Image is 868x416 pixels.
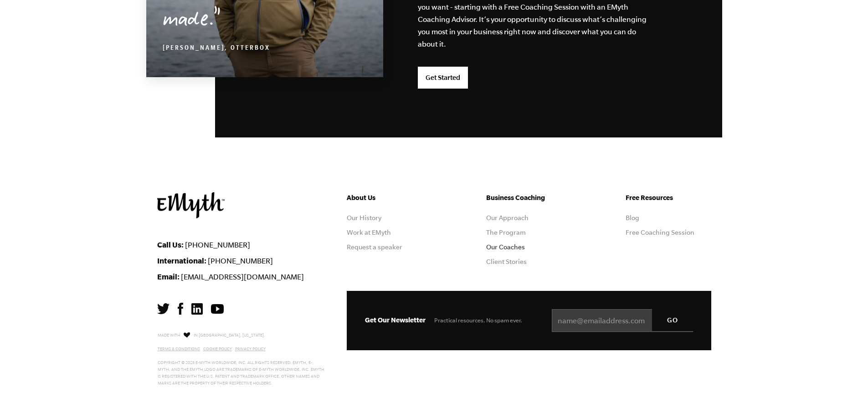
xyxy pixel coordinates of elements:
input: GO [652,309,693,331]
img: YouTube [211,304,224,314]
input: name@emailaddress.com [552,309,693,332]
a: [PHONE_NUMBER] [185,241,250,249]
span: Practical resources. No spam ever. [434,317,522,324]
a: Terms & Conditions [158,347,200,351]
a: Privacy Policy [235,347,266,351]
a: Our History [347,214,381,221]
cite: [PERSON_NAME], OtterBox [163,45,270,53]
h5: Free Resources [626,192,711,203]
a: [EMAIL_ADDRESS][DOMAIN_NAME] [181,273,304,281]
a: Blog [626,214,639,221]
a: Our Approach [486,214,529,221]
img: Love [184,332,190,338]
a: Our Coaches [486,243,525,251]
h5: Business Coaching [486,192,572,203]
a: Work at EMyth [347,229,391,236]
strong: Email: [157,272,180,281]
strong: Call Us: [157,240,184,249]
h5: About Us [347,192,432,203]
a: Free Coaching Session [626,229,694,236]
a: Get Started [418,67,468,89]
img: Twitter [157,303,169,314]
p: Made with in [GEOGRAPHIC_DATA], [US_STATE]. Copyright © 2025 E-Myth Worldwide, Inc. All rights re... [158,331,325,387]
a: Cookie Policy [203,347,232,351]
a: [PHONE_NUMBER] [208,257,273,265]
strong: International: [157,256,206,265]
img: LinkedIn [191,303,203,315]
a: Request a speaker [347,243,402,251]
a: Client Stories [486,258,527,265]
span: Get Our Newsletter [365,316,426,324]
a: The Program [486,229,526,236]
img: Facebook [178,303,183,315]
img: EMyth [157,192,225,218]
